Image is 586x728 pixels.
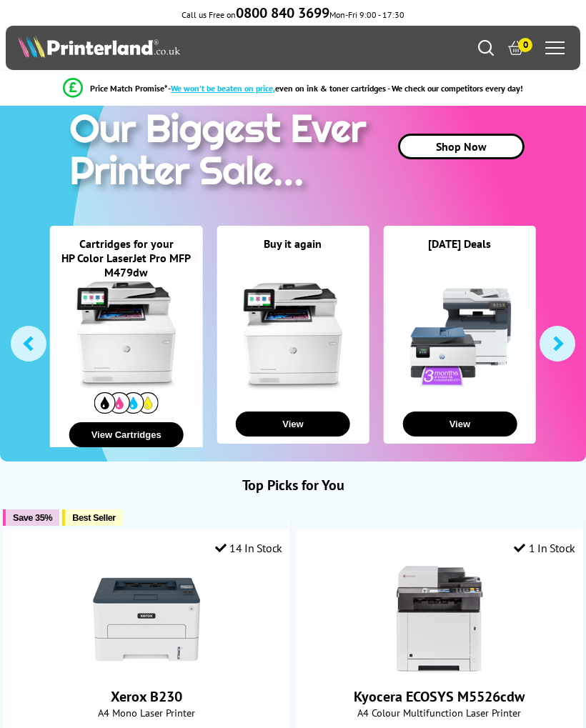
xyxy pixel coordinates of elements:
[518,38,532,52] span: 0
[215,541,282,555] div: 14 In Stock
[50,236,202,251] div: Cartridges for your
[93,662,200,676] a: Xerox B230
[11,706,282,719] span: A4 Mono Laser Printer
[3,509,59,526] button: Save 35%
[72,512,116,523] span: Best Seller
[7,76,579,101] li: modal_Promise
[304,706,575,719] span: A4 Colour Multifunction Laser Printer
[236,4,329,22] b: 0800 840 3699
[386,566,493,673] img: Kyocera ECOSYS M5526cdw
[168,83,523,94] div: - even on ink & toner cartridges - We check our competitors every day!
[18,35,293,61] a: Printerland Logo
[354,687,525,706] a: Kyocera ECOSYS M5526cdw
[62,96,381,209] img: printer sale
[171,83,275,94] span: We won’t be beaten on price,
[386,662,493,676] a: Kyocera ECOSYS M5526cdw
[508,40,524,56] a: 0
[384,236,536,269] div: [DATE] Deals
[61,251,191,279] a: HP Color LaserJet Pro MFP M479dw
[62,509,123,526] button: Best Seller
[264,236,322,251] a: Buy it again
[93,566,200,673] img: Xerox B230
[13,512,52,523] span: Save 35%
[398,134,525,159] a: Shop Now
[111,687,182,706] a: Xerox B230
[478,40,494,56] a: Search
[514,541,575,555] div: 1 In Stock
[236,9,329,20] a: 0800 840 3699
[236,412,350,437] button: View
[18,35,180,58] img: Printerland Logo
[402,412,517,437] button: View
[69,422,184,447] button: View Cartridges
[90,83,168,94] span: Price Match Promise*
